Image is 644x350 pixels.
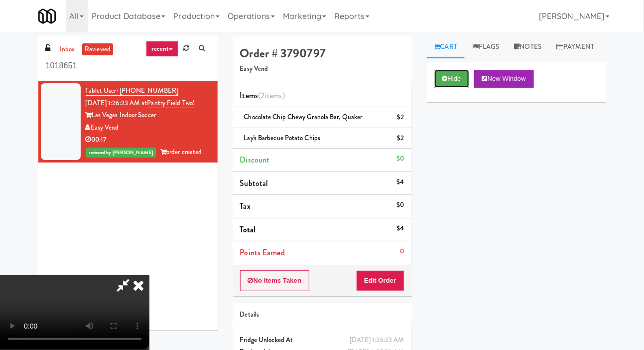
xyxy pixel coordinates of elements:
[86,148,156,158] span: reviewed by [PERSON_NAME]
[147,98,195,108] a: Pantry Field Two!
[507,36,549,58] a: Notes
[82,43,113,56] a: reviewed
[160,147,202,157] span: order created
[396,153,404,165] div: $0
[240,90,285,101] span: Items
[397,111,404,124] div: $2
[38,81,218,163] li: Tablet User· [PHONE_NUMBER][DATE] 1:26:23 AM atPantry Field Two!Las Vegas Indoor SoccerEasy Vend0...
[474,70,534,88] button: New Window
[240,224,256,235] span: Total
[244,133,321,143] span: Lay's Barbecue Potato Chips
[240,65,404,73] h5: Easy Vend
[240,200,251,212] span: Tax
[38,7,56,25] img: Micromart
[240,270,310,291] button: No Items Taken
[244,112,363,122] span: Chocolate Chip Chewy Granola Bar, Quaker
[146,41,179,57] a: recent
[86,86,179,96] a: Tablet User· [PHONE_NUMBER]
[86,109,210,122] div: Las Vegas Indoor Soccer
[46,57,210,75] input: Search vision orders
[350,334,404,347] div: [DATE] 1:26:23 AM
[57,43,78,56] a: inbox
[356,270,404,291] button: Edit Order
[86,134,210,146] div: 00:17
[240,247,285,258] span: Points Earned
[117,86,179,95] span: · [PHONE_NUMBER]
[86,122,210,134] div: Easy Vend
[240,154,270,166] span: Discount
[86,98,147,108] span: [DATE] 1:26:23 AM at
[240,47,404,60] h4: Order # 3790797
[258,90,285,101] span: (2 )
[434,70,469,88] button: Hide
[396,199,404,211] div: $0
[400,245,404,258] div: 0
[427,36,465,58] a: Cart
[549,36,602,58] a: Payment
[465,36,507,58] a: Flags
[240,309,404,321] div: Details
[264,90,282,101] ng-pluralize: items
[396,222,404,235] div: $4
[240,177,268,189] span: Subtotal
[397,132,404,145] div: $2
[240,334,404,347] div: Fridge Unlocked At
[396,176,404,188] div: $4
